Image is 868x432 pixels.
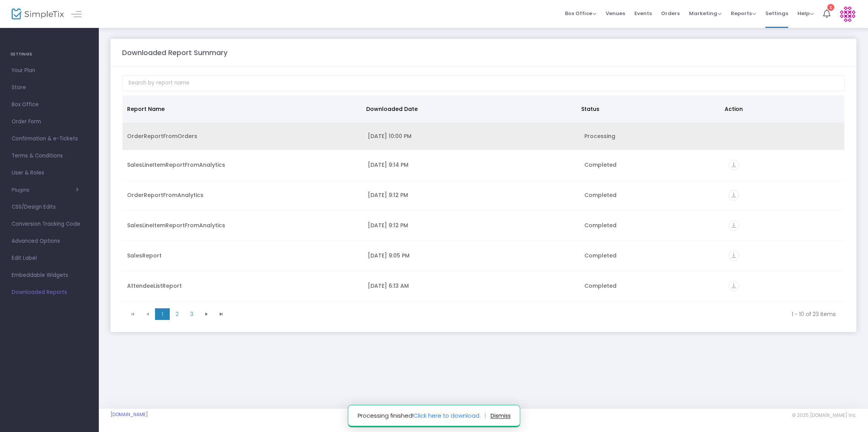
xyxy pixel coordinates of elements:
span: Events [634,3,652,23]
div: Completed [584,252,720,259]
span: Help [797,10,814,17]
div: https://go.SimpleTix.com/wqls1 [728,251,840,261]
span: Go to the next page [203,311,210,317]
div: Completed [584,221,720,229]
h4: SETTINGS [10,47,88,62]
i: vertical_align_bottom [728,160,739,170]
div: https://go.SimpleTix.com/8aywh [728,190,840,200]
div: https://go.SimpleTix.com/i112p [728,160,840,170]
button: Plugins [12,187,79,193]
div: OrderReportFromOrders [127,132,358,140]
span: Downloaded Reports [12,287,87,297]
a: vertical_align_bottom [728,283,739,291]
m-panel-title: Downloaded Report Summary [122,47,227,58]
span: Reports [731,10,756,17]
span: Advanced Options [12,236,87,246]
div: SalesReport [127,252,358,259]
th: Status [577,95,720,123]
div: Processing [584,132,720,140]
span: Venues [606,3,625,23]
kendo-pager-info: 1 - 10 of 23 items [234,310,836,318]
a: vertical_align_bottom [728,223,739,230]
span: Page 3 [184,308,199,320]
span: Order Form [12,117,87,127]
th: Report Name [122,95,362,123]
div: SalesLineItemReportFromAnalytics [127,161,358,169]
div: https://go.SimpleTix.com/110e1 [728,220,840,231]
span: Box Office [565,10,596,17]
a: Click here to download. [413,411,480,420]
i: vertical_align_bottom [728,281,739,291]
span: © 2025 [DOMAIN_NAME] Inc. [792,412,856,418]
div: 7/26/2025 9:05 PM [368,252,575,259]
a: vertical_align_bottom [728,192,739,200]
div: https://go.SimpleTix.com/5vph7 [728,281,840,291]
span: Embeddable Widgets [12,270,87,280]
div: 8/21/2025 10:00 PM [368,132,575,140]
div: 1 [827,4,834,11]
button: dismiss [491,410,511,422]
span: Edit Label [12,253,87,263]
span: Your Plan [12,66,87,76]
span: Confirmation & e-Tickets [12,134,87,144]
i: vertical_align_bottom [728,251,739,261]
a: vertical_align_bottom [728,253,739,261]
div: SalesLineItemReportFromAnalytics [127,221,358,229]
i: vertical_align_bottom [728,190,739,200]
span: Marketing [689,10,722,17]
div: Data table [122,95,844,305]
span: Page 2 [170,308,184,320]
span: User & Roles [12,168,87,178]
div: Completed [584,282,720,290]
span: Orders [661,3,680,23]
div: 7/26/2025 9:14 PM [368,161,575,169]
div: 7/26/2025 9:12 PM [368,191,575,199]
a: [DOMAIN_NAME] [110,411,148,418]
span: Store [12,83,87,93]
div: OrderReportFromAnalytics [127,191,358,199]
div: 7/26/2025 9:12 PM [368,221,575,229]
a: vertical_align_bottom [728,162,739,170]
input: Search by report name [122,75,845,91]
span: Go to the last page [214,308,229,320]
th: Downloaded Date [362,95,577,123]
span: Page 1 [155,308,170,320]
span: Conversion Tracking Code [12,219,87,229]
i: vertical_align_bottom [728,220,739,231]
div: Completed [584,161,720,169]
span: Terms & Conditions [12,151,87,161]
span: Go to the last page [218,311,224,317]
th: Action [720,95,840,123]
span: Box Office [12,100,87,110]
span: Go to the next page [199,308,214,320]
div: Completed [584,191,720,199]
div: 7/24/2025 6:13 AM [368,282,575,290]
div: AttendeeListReport [127,282,358,290]
span: Settings [765,3,788,23]
span: Processing finished! [358,411,486,420]
span: CSS/Design Edits [12,202,87,212]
